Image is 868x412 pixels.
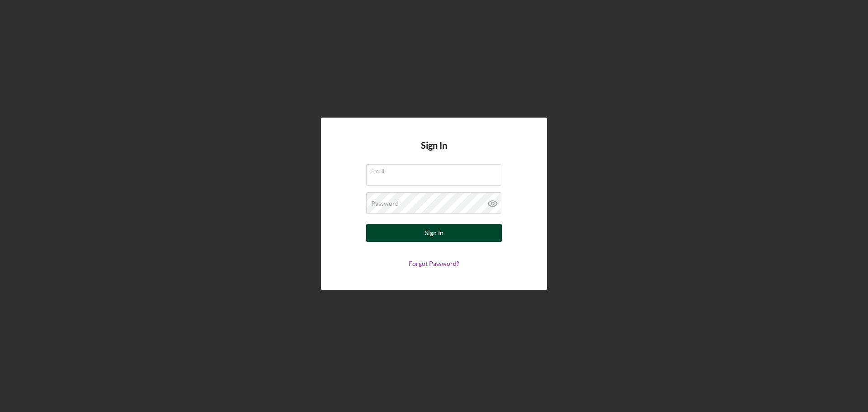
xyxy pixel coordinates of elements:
[421,140,447,164] h4: Sign In
[371,200,399,207] label: Password
[366,224,502,242] button: Sign In
[409,260,459,267] a: Forgot Password?
[425,224,443,242] div: Sign In
[371,165,501,175] label: Email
